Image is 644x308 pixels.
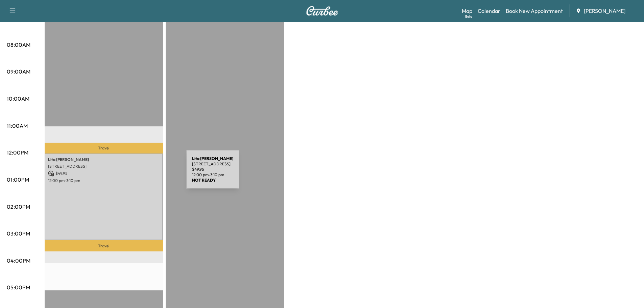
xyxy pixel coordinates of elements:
[478,7,500,15] a: Calendar
[48,157,160,162] p: Lita [PERSON_NAME]
[7,95,29,103] p: 10:00AM
[462,7,472,15] a: MapBeta
[506,7,563,15] a: Book New Appointment
[45,240,163,252] p: Travel
[7,148,28,157] p: 12:00PM
[7,67,30,76] p: 09:00AM
[465,14,472,19] div: Beta
[7,41,30,49] p: 08:00AM
[7,203,30,211] p: 02:00PM
[48,170,160,177] p: $ 49.95
[7,256,30,265] p: 04:00PM
[7,122,28,130] p: 11:00AM
[7,176,29,184] p: 01:00PM
[48,164,160,169] p: [STREET_ADDRESS]
[7,283,30,291] p: 05:00PM
[48,178,160,183] p: 12:00 pm - 3:10 pm
[7,229,30,238] p: 03:00PM
[584,7,625,15] span: [PERSON_NAME]
[45,143,163,153] p: Travel
[306,6,338,16] img: Curbee Logo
